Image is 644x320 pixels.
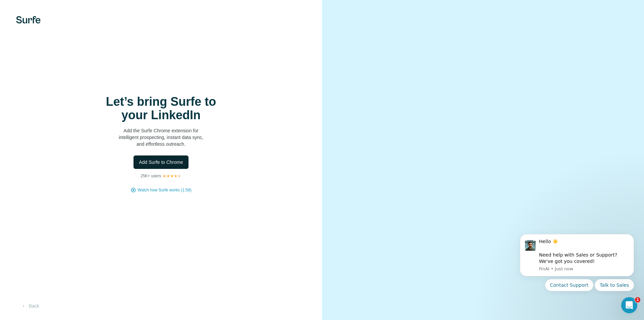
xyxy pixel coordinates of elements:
[139,159,183,166] span: Add Surfe to Chrome
[16,300,44,312] button: Back
[133,155,189,169] button: Add Surfe to Chrome
[94,127,228,147] p: Add the Surfe Chrome extension for intelligent prospecting, instant data sync, and effortless out...
[16,16,41,24] img: Surfe's logo
[510,228,644,295] iframe: Intercom notifications message
[621,297,637,313] iframe: Intercom live chat
[94,95,228,122] h1: Let’s bring Surfe to your LinkedIn
[138,187,191,193] button: Watch how Surfe works (1:58)
[162,174,181,178] img: Rating Stars
[141,173,161,179] p: 25K+ users
[635,297,640,303] span: 1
